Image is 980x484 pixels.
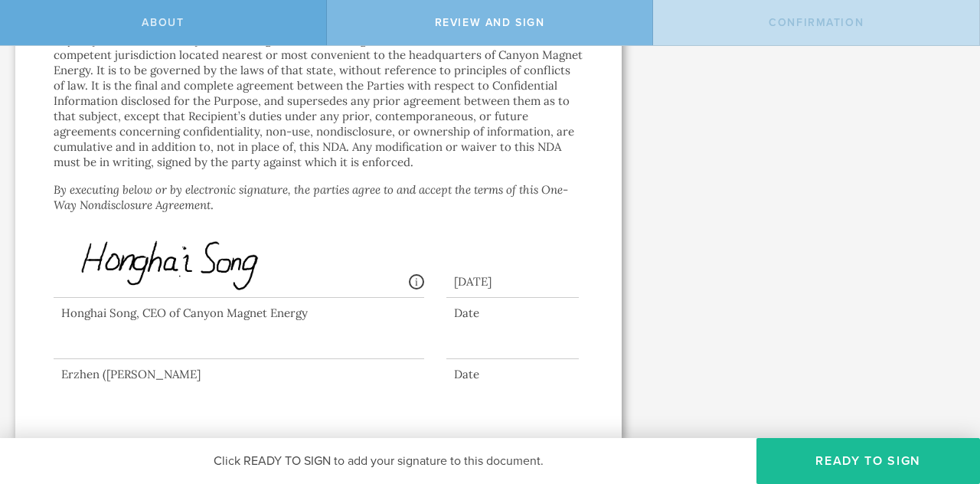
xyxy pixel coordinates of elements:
div: [DATE] [446,259,579,298]
p: . [54,182,583,213]
iframe: Chat Widget [903,365,980,438]
img: 5zFHn0kuGAIhMJlAlKHJyHJCCIRACIRACIRACIRACITANRCIMnQNdzFrCIEQCIEQCIEQCIEQCIEQmEwgytBkZDkhBEIgBEIgB... [61,233,310,301]
span: Review and sign [435,16,545,29]
p: Any disputes between the parties arising out of or relating to this NDA shall be heard in a court... [54,32,583,170]
button: Ready to Sign [756,438,980,484]
i: By executing below or by electronic signature, the parties agree to and accept the terms of this ... [54,182,568,212]
div: Erzhen ([PERSON_NAME] [54,367,424,382]
div: Date [446,367,579,382]
span: About [142,16,184,29]
span: Confirmation [769,16,864,29]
